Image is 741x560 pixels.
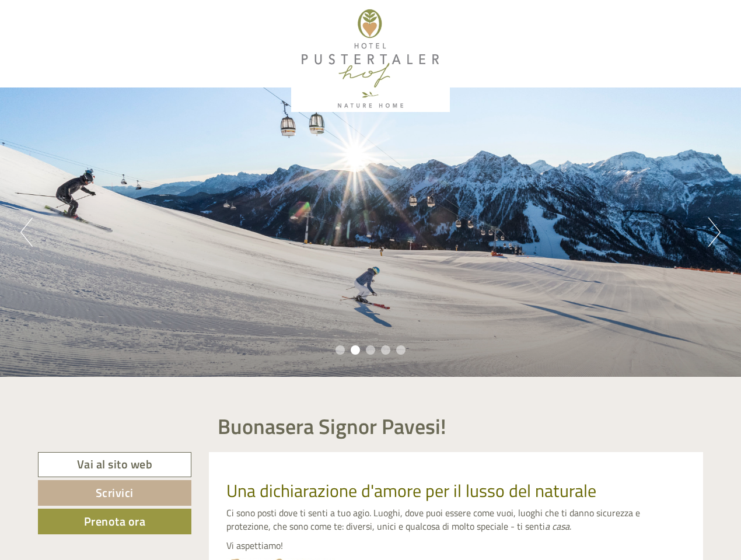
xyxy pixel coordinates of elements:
[38,452,191,477] a: Vai al sito web
[226,539,686,552] p: Vi aspettiamo!
[38,509,191,534] a: Prenota ora
[708,218,721,247] button: Next
[218,415,446,438] h1: Buonasera Signor Pavesi!
[20,218,33,247] button: Previous
[226,477,596,504] span: Una dichiarazione d'amore per il lusso del naturale
[38,480,191,506] a: Scrivici
[226,506,686,533] p: Ci sono posti dove ti senti a tuo agio. Luoghi, dove puoi essere come vuoi, luoghi che ti danno s...
[552,519,569,533] em: casa
[545,519,550,533] em: a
